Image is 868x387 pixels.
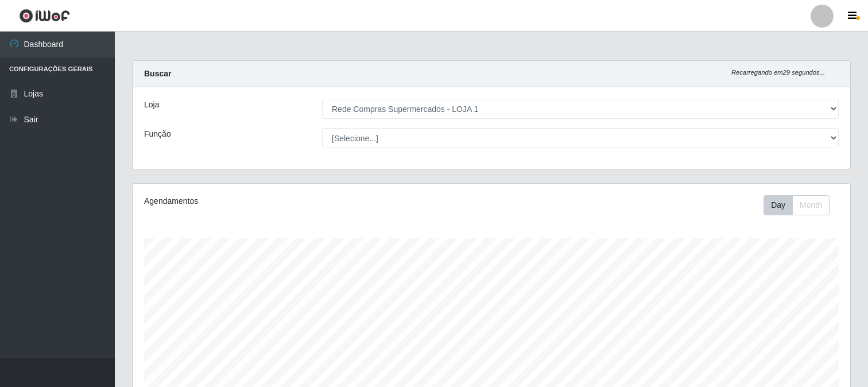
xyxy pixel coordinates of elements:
div: Toolbar with button groups [764,195,839,215]
img: CoreUI Logo [19,9,70,23]
div: Agendamentos [144,195,424,207]
i: Recarregando em 29 segundos... [731,69,825,76]
label: Função [144,128,171,140]
div: First group [764,195,830,215]
strong: Buscar [144,69,171,78]
button: Month [792,195,830,215]
label: Loja [144,99,159,111]
button: Day [764,195,793,215]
